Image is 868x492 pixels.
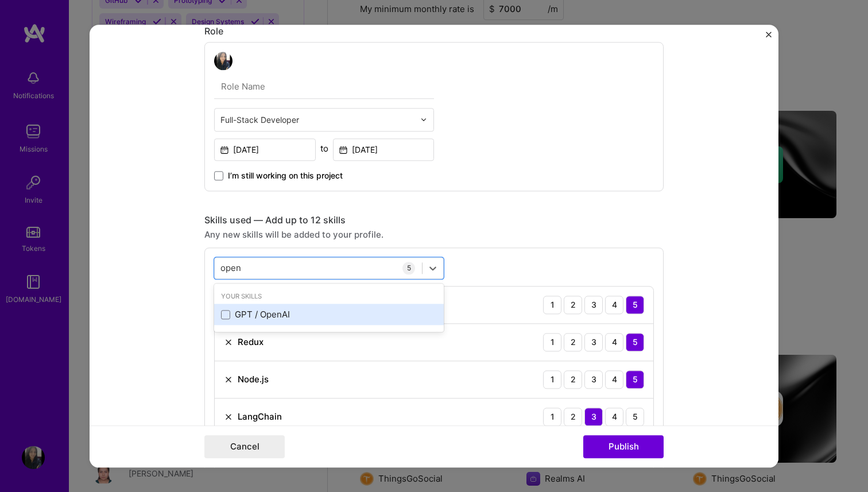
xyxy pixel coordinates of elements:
div: LangChain [238,410,282,423]
div: 2 [564,333,582,351]
div: Any new skills will be added to your profile. [204,228,664,241]
img: Remove [224,375,233,384]
span: I’m still working on this project [228,170,343,181]
div: 3 [584,333,603,351]
div: Redux [238,336,263,348]
div: 5 [626,408,644,426]
div: 2 [564,408,582,426]
div: 3 [584,370,603,389]
div: GPT / OpenAI [221,309,437,321]
div: Role [204,25,664,37]
div: 5 [626,296,644,314]
div: Skills used — Add up to 12 skills [204,214,664,226]
div: 4 [605,333,623,351]
input: Date [214,138,316,161]
input: Date [333,138,435,161]
img: drop icon [420,116,427,123]
div: Your Skills [214,290,444,303]
div: 1 [543,408,561,426]
img: Remove [224,412,233,421]
img: Remove [224,338,233,347]
div: 3 [584,296,603,314]
div: 1 [543,296,561,314]
button: Close [766,32,772,44]
div: 5 [626,333,644,351]
div: 5 [402,262,415,274]
div: 1 [543,370,561,389]
input: Role Name [214,75,434,99]
div: 2 [564,296,582,314]
div: 3 [584,408,603,426]
div: 4 [605,408,623,426]
div: 4 [605,296,623,314]
div: 1 [543,333,561,351]
div: 4 [605,370,623,389]
div: 2 [564,370,582,389]
button: Publish [583,435,664,458]
div: Node.js [238,373,269,385]
button: Cancel [204,435,285,458]
div: to [320,142,328,154]
div: 5 [626,370,644,389]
